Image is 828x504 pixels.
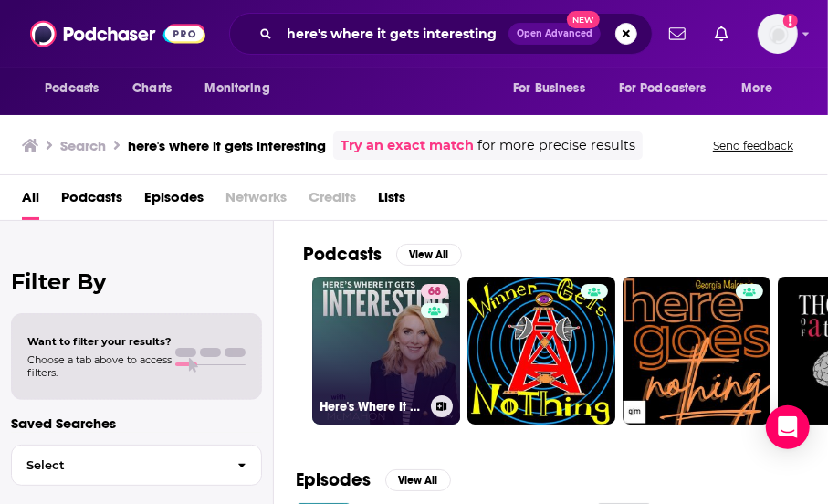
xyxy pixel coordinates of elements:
[45,76,99,101] span: Podcasts
[758,14,798,54] img: User Profile
[192,71,293,106] button: open menu
[421,284,448,299] a: 68
[341,135,474,156] a: Try an exact match
[144,183,204,220] a: Episodes
[60,137,106,154] h3: Search
[742,76,773,101] span: More
[30,16,205,51] img: Podchaser - Follow, Share and Rate Podcasts
[385,469,451,491] button: View All
[27,335,172,348] span: Want to filter your results?
[12,459,223,471] span: Select
[607,71,733,106] button: open menu
[517,29,592,38] span: Open Advanced
[619,76,707,101] span: For Podcasters
[225,183,287,220] span: Networks
[11,445,262,486] button: Select
[500,71,608,106] button: open menu
[128,137,326,154] h3: here's where it gets interesting
[303,243,462,266] a: PodcastsView All
[477,135,635,156] span: for more precise results
[279,19,508,48] input: Search podcasts, credits, & more...
[758,14,798,54] button: Show profile menu
[320,399,424,415] h3: Here's Where It Gets Interesting
[428,283,441,301] span: 68
[229,13,653,55] div: Search podcasts, credits, & more...
[11,415,262,432] p: Saved Searches
[132,76,172,101] span: Charts
[61,183,122,220] a: Podcasts
[11,268,262,295] h2: Filter By
[396,244,462,266] button: View All
[22,183,39,220] a: All
[662,18,693,49] a: Show notifications dropdown
[32,71,122,106] button: open menu
[508,23,601,45] button: Open AdvancedNew
[204,76,269,101] span: Monitoring
[296,468,451,491] a: EpisodesView All
[312,277,460,425] a: 68Here's Where It Gets Interesting
[121,71,183,106] a: Charts
[766,405,810,449] div: Open Intercom Messenger
[783,14,798,28] svg: Add a profile image
[303,243,382,266] h2: Podcasts
[378,183,405,220] a: Lists
[309,183,356,220] span: Credits
[513,76,585,101] span: For Business
[296,468,371,491] h2: Episodes
[758,14,798,54] span: Logged in as megcassidy
[729,71,796,106] button: open menu
[707,138,799,153] button: Send feedback
[707,18,736,49] a: Show notifications dropdown
[567,11,600,28] span: New
[27,353,172,379] span: Choose a tab above to access filters.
